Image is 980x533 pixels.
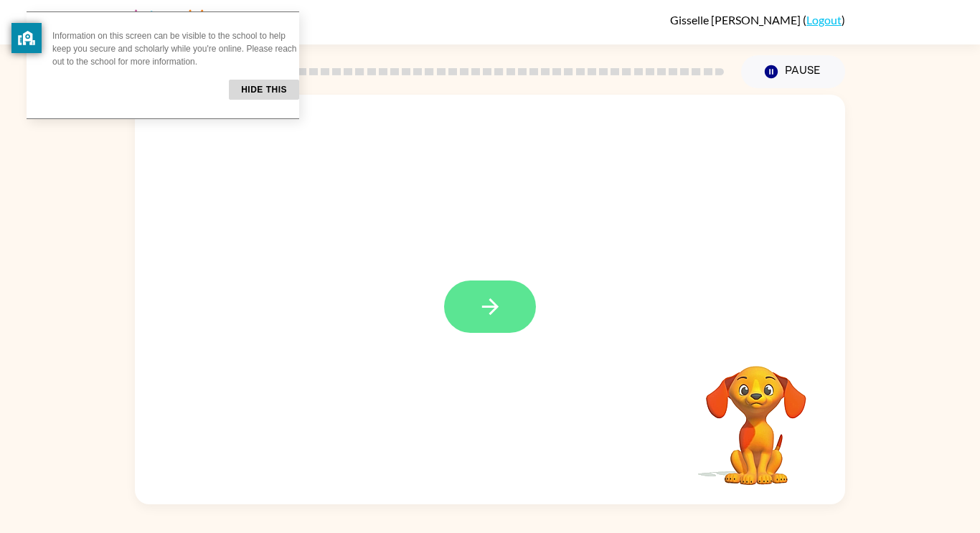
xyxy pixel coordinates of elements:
button: Pause [741,55,845,88]
img: Literably [135,6,215,37]
span: Gisselle [PERSON_NAME] [670,13,803,27]
button: privacy banner [11,23,42,53]
button: Hide this [229,80,299,100]
a: Logout [806,13,842,27]
div: ( ) [670,13,845,27]
p: Information on this screen can be visible to the school to help keep you secure and scholarly whi... [52,29,299,68]
video: Your browser must support playing .mp4 files to use Literably. Please try using another browser. [684,344,828,487]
